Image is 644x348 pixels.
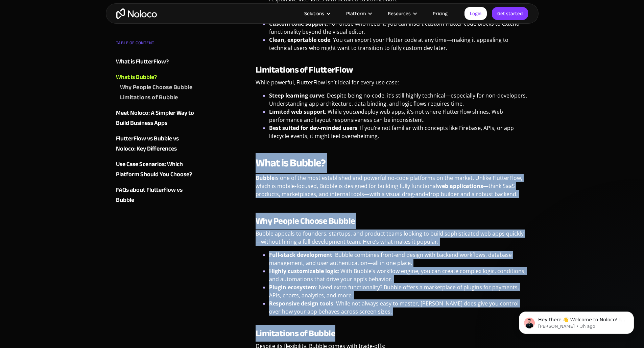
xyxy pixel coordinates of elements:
[116,185,198,205] a: FAQs about Flutterflow vs Bubble
[388,9,411,18] div: Resources
[116,57,169,67] div: What is FlutterFlow?
[256,78,528,91] p: While powerful, FlutterFlow isn’t ideal for every use case:
[269,300,333,307] strong: Responsive design tools
[338,9,379,18] div: Platform
[269,283,528,299] li: : Need extra functionality? Bubble offers a marketplace of plugins for payments, APIs, charts, an...
[116,72,157,82] div: What is Bubble?
[269,108,325,115] strong: Limited web support
[346,9,366,18] div: Platform
[269,267,528,283] li: : With Bubble’s workflow engine, you can create complex logic, conditions, and automations that d...
[269,251,332,259] strong: Full-stack development
[116,72,198,82] a: What is Bubble?
[116,8,157,19] a: home
[256,230,528,251] p: Bubble appeals to founders, startups, and product teams looking to build sophisticated web apps q...
[509,297,644,345] iframe: Intercom notifications message
[256,153,326,173] strong: What is Bubble?
[269,36,330,44] strong: Clean, exportable code
[120,82,193,92] div: Why People Choose Bubble
[269,299,528,316] li: : While not always easy to master, [PERSON_NAME] does give you control over how your app behaves ...
[116,159,198,180] a: Use Case Scenarios: Which Platform Should You Choose?
[424,9,456,18] a: Pricing
[116,57,198,67] a: What is FlutterFlow?
[120,82,198,92] a: Why People Choose Bubble
[437,182,483,190] strong: web applications
[353,108,361,115] em: can
[269,124,528,140] li: : If you’re not familiar with concepts like Firebase, APIs, or app lifecycle events, it might fee...
[269,92,324,99] strong: Steep learning curve
[464,7,487,20] a: Login
[256,213,355,229] strong: Why People Choose Bubble
[269,108,528,124] li: : While you deploy web apps, it’s not where FlutterFlow shines. Web performance and layout respon...
[269,36,528,52] li: : You can export your Flutter code at any time—making it appealing to technical users who might w...
[256,61,353,78] strong: Limitations of FlutterFlow
[304,9,324,18] div: Solutions
[256,325,336,342] strong: Limitations of Bubble
[256,174,528,203] p: is one of the most established and powerful no-code platforms on the market. Unlike FlutterFlow, ...
[492,7,528,20] a: Get started
[116,108,198,128] a: Meet Noloco: A Simpler Way to Build Business Apps
[120,92,178,103] div: Limitations of Bubble
[256,174,275,182] strong: Bubble
[269,20,528,36] li: : For those who need it, you can insert custom Flutter code blocks to extend functionality beyond...
[269,251,528,267] li: : Bubble combines front-end design with backend workflows, database management, and user authenti...
[269,267,338,275] strong: Highly customizable logic
[269,91,528,108] li: : Despite being no-code, it’s still highly technical—especially for non-developers. Understanding...
[116,38,198,51] div: TABLE OF CONTENT
[379,9,424,18] div: Resources
[269,284,316,291] strong: Plugin ecosystem
[120,92,198,103] a: Limitations of Bubble
[269,20,327,27] strong: Custom code support
[116,134,198,154] a: FlutterFlow vs Bubble vs Noloco: Key Differences
[269,124,357,132] strong: Best suited for dev-minded users
[296,9,338,18] div: Solutions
